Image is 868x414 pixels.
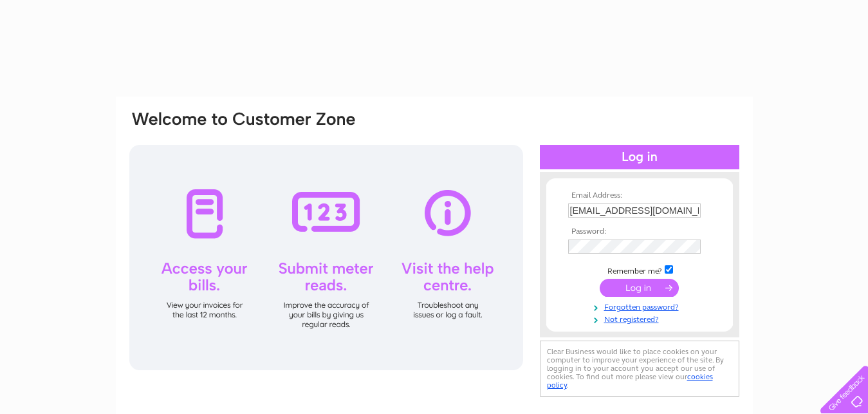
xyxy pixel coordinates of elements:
a: cookies policy [547,372,713,390]
a: Forgotten password? [568,300,714,312]
th: Email Address: [565,191,714,200]
td: Remember me? [565,263,714,276]
a: Not registered? [568,312,714,325]
th: Password: [565,227,714,236]
div: Clear Business would like to place cookies on your computer to improve your experience of the sit... [540,341,739,397]
input: Submit [600,279,679,297]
